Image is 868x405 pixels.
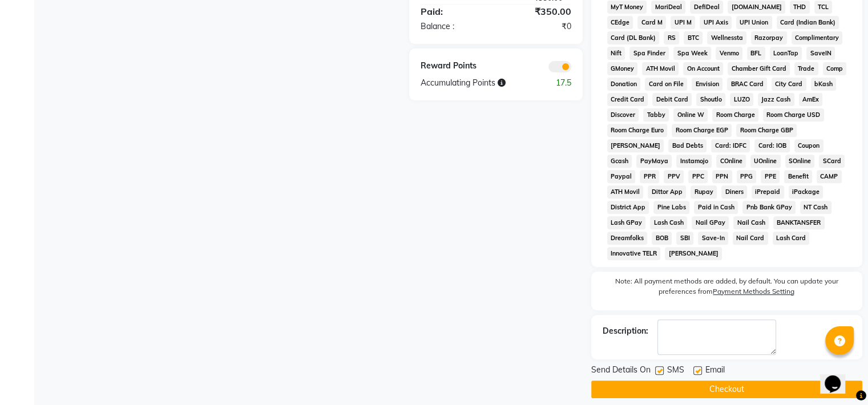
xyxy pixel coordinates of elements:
[607,155,632,168] span: Gcash
[665,247,722,260] span: [PERSON_NAME]
[752,185,784,199] span: iPrepaid
[603,276,851,301] label: Note: All payment methods are added, by default. You can update your preferences from
[770,47,802,60] span: LoanTap
[794,62,818,75] span: Trade
[763,108,824,121] span: Room Charge USD
[607,232,648,245] span: Dreamfolks
[650,216,687,229] span: Lash Cash
[736,16,772,29] span: UPI Union
[820,359,857,394] iframe: chat widget
[736,124,797,137] span: Room Charge GBP
[784,170,812,183] span: Benefit
[637,16,666,29] span: Card M
[607,16,633,29] span: CEdge
[496,5,580,18] div: ₹350.00
[716,47,742,60] span: Venmo
[607,1,647,14] span: MyT Money
[696,93,725,106] span: Shoutlo
[773,232,810,245] span: Lash Card
[648,185,686,199] span: Dittor App
[750,155,781,168] span: UOnline
[603,325,648,337] div: Description:
[716,155,746,168] span: COnline
[691,185,717,199] span: Rupay
[412,77,538,89] div: Accumulating Points
[806,47,835,60] span: SaveIN
[728,62,790,75] span: Chamber Gift Card
[607,93,648,106] span: Credit Card
[653,201,689,214] span: Pine Labs
[673,47,711,60] span: Spa Week
[684,31,703,44] span: BTC
[607,31,660,44] span: Card (DL Bank)
[629,47,669,60] span: Spa Finder
[591,364,651,378] span: Send Details On
[733,232,768,245] span: Nail Card
[668,139,706,152] span: Bad Debts
[667,364,684,378] span: SMS
[664,31,679,44] span: RS
[789,185,823,199] span: iPackage
[692,216,729,229] span: Nail GPay
[671,16,695,29] span: UPI M
[711,139,750,152] span: Card: IDFC
[785,155,815,168] span: SOnline
[643,108,669,121] span: Tabby
[607,78,641,91] span: Donation
[642,62,679,75] span: ATH Movil
[800,201,831,214] span: NT Cash
[673,108,708,121] span: Online W
[792,31,843,44] span: Complimentary
[538,77,579,89] div: 17.5
[651,1,685,14] span: MariDeal
[652,232,672,245] span: BOB
[676,155,712,168] span: Instamojo
[607,139,664,152] span: [PERSON_NAME]
[761,170,780,183] span: PPE
[742,201,796,214] span: Pnb Bank GPay
[683,62,723,75] span: On Account
[607,108,639,121] span: Discover
[712,108,758,121] span: Room Charge
[713,286,794,297] label: Payment Methods Setting
[645,78,687,91] span: Card on File
[640,170,659,183] span: PPR
[607,201,649,214] span: District App
[690,1,723,14] span: DefiDeal
[496,21,580,33] div: ₹0
[698,232,728,245] span: Save-In
[823,62,847,75] span: Comp
[799,93,823,106] span: AmEx
[412,5,496,18] div: Paid:
[712,170,732,183] span: PPN
[591,380,862,398] button: Checkout
[607,124,668,137] span: Room Charge Euro
[607,170,636,183] span: Paypal
[737,170,757,183] span: PPG
[412,60,496,72] div: Reward Points
[676,232,693,245] span: SBI
[754,139,790,152] span: Card: IOB
[728,1,785,14] span: [DOMAIN_NAME]
[607,185,644,199] span: ATH Movil
[747,47,765,60] span: BFL
[730,93,753,106] span: LUZO
[607,62,638,75] span: GMoney
[694,201,738,214] span: Paid in Cash
[707,31,746,44] span: Wellnessta
[607,216,646,229] span: Lash GPay
[607,247,661,260] span: Innovative TELR
[811,78,837,91] span: bKash
[672,124,732,137] span: Room Charge EGP
[790,1,810,14] span: THD
[607,47,625,60] span: Nift
[819,155,845,168] span: SCard
[721,185,747,199] span: Diners
[751,31,787,44] span: Razorpay
[705,364,725,378] span: Email
[700,16,732,29] span: UPI Axis
[773,216,825,229] span: BANKTANSFER
[636,155,672,168] span: PayMaya
[652,93,692,106] span: Debit Card
[727,78,767,91] span: BRAC Card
